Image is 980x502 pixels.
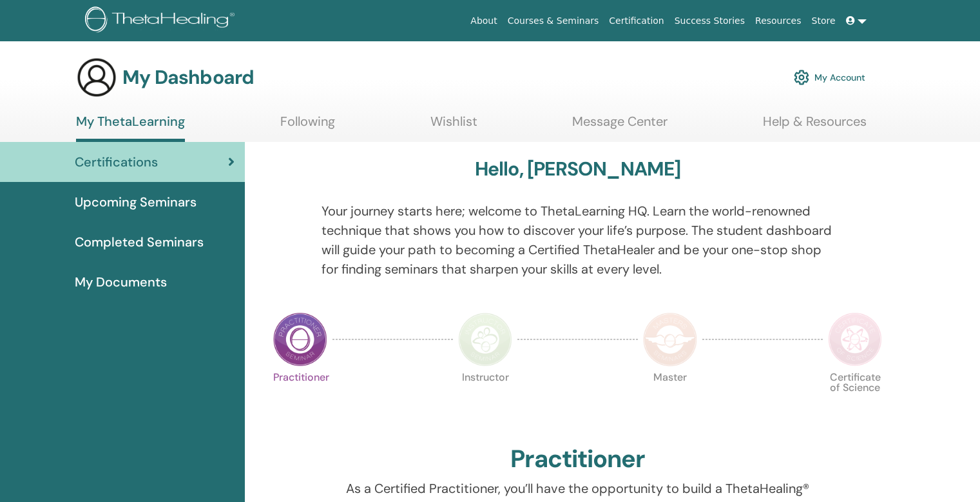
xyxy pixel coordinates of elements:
p: Certificate of Science [828,372,882,427]
span: My Documents [75,272,167,292]
a: Store [807,9,841,33]
a: Certification [604,9,669,33]
a: About [465,9,502,33]
a: Success Stories [669,9,750,33]
a: My Account [794,63,865,92]
h3: Hello, [PERSON_NAME] [475,157,681,181]
p: Practitioner [273,372,327,427]
p: Instructor [458,372,512,427]
img: cog.svg [794,66,809,88]
img: Certificate of Science [828,312,882,366]
a: Following [280,114,335,139]
img: Master [643,312,697,366]
a: Resources [750,9,807,33]
img: Practitioner [273,312,327,366]
a: Courses & Seminars [503,9,604,33]
span: Completed Seminars [75,232,204,252]
img: Instructor [458,312,512,366]
a: Help & Resources [763,114,867,139]
h3: My Dashboard [122,66,254,89]
span: Certifications [75,152,158,172]
p: Your journey starts here; welcome to ThetaLearning HQ. Learn the world-renowned technique that sh... [322,201,834,279]
p: Master [643,372,697,427]
h2: Practitioner [510,445,645,474]
img: logo.png [85,6,239,35]
a: My ThetaLearning [76,114,185,142]
a: Message Center [572,114,668,139]
span: Upcoming Seminars [75,192,197,212]
a: Wishlist [430,114,477,139]
img: generic-user-icon.jpg [76,57,117,98]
